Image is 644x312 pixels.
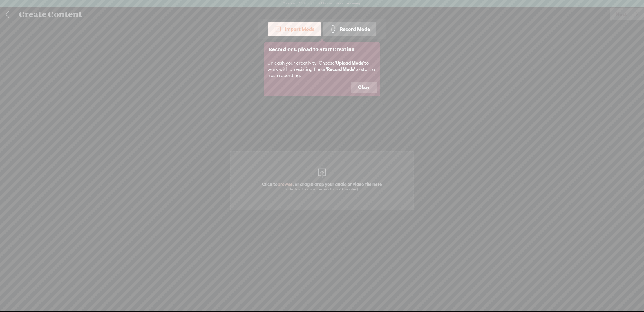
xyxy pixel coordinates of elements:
div: Unleash your creativity! Choose to work with an existing file or to start a fresh recording. [264,56,380,82]
div: Import Mode [268,22,321,36]
h3: Record or Upload to Start Creating [268,47,376,52]
div: Record Mode [323,22,376,36]
button: Okay [351,82,377,93]
b: 'Record Mode' [326,67,355,72]
b: 'Upload Mode' [335,60,364,65]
